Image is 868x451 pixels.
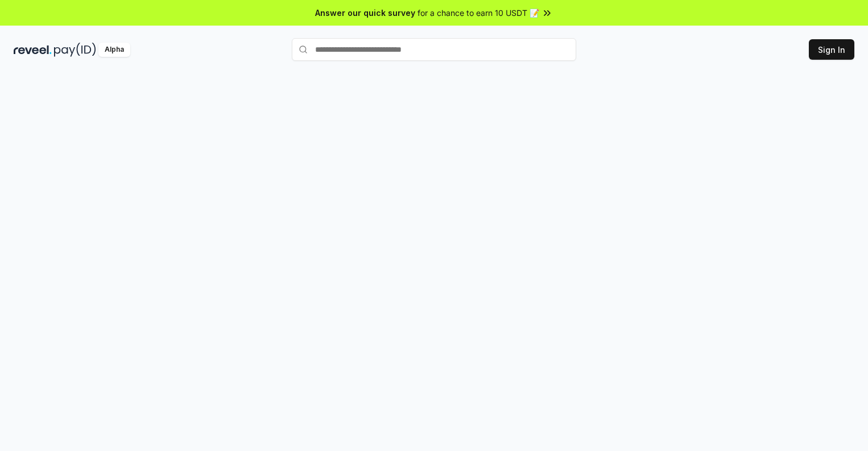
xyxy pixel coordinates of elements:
[54,43,96,57] img: pay_id
[315,7,415,19] span: Answer our quick survey
[809,39,854,60] button: Sign In
[14,43,52,57] img: reveel_dark
[418,7,539,19] span: for a chance to earn 10 USDT 📝
[98,43,130,57] div: Alpha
